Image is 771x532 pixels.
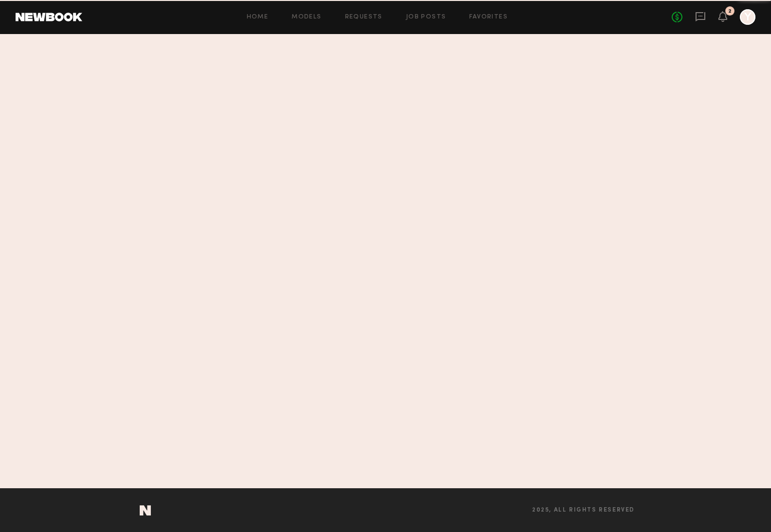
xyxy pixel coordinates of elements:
[740,9,755,25] a: Y
[345,14,383,20] a: Requests
[406,14,446,20] a: Job Posts
[247,14,269,20] a: Home
[469,14,508,20] a: Favorites
[728,9,732,14] div: 2
[292,14,321,20] a: Models
[532,507,635,514] span: 2025, all rights reserved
